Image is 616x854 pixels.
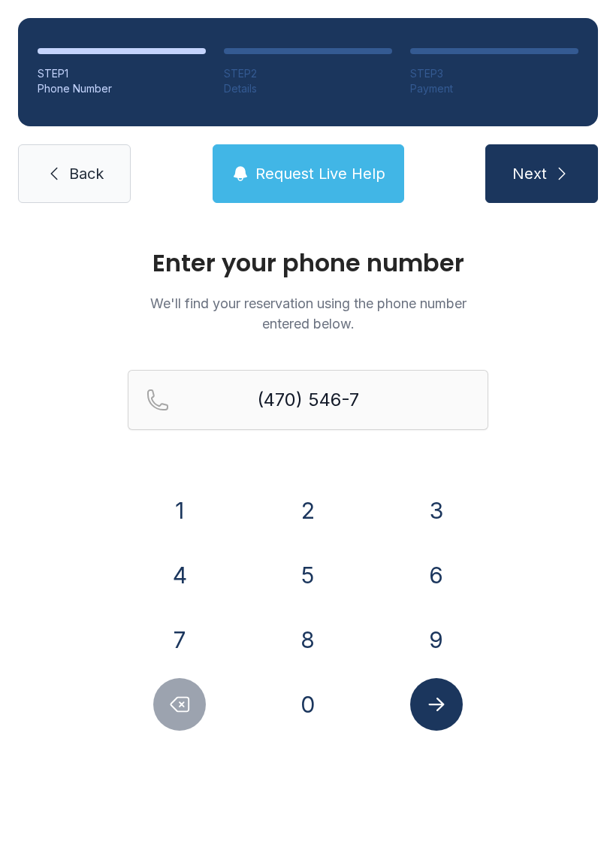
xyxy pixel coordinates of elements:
button: 9 [410,613,463,666]
button: 8 [282,613,334,666]
button: Submit lookup form [410,678,463,731]
button: 4 [153,549,206,601]
button: 2 [282,484,334,537]
button: 5 [282,549,334,601]
div: Details [224,81,392,96]
div: STEP 3 [410,66,578,81]
h1: Enter your phone number [128,251,488,275]
button: 0 [282,678,334,731]
div: STEP 1 [38,66,206,81]
span: Back [69,163,104,184]
div: Payment [410,81,578,96]
div: Phone Number [38,81,206,96]
span: Request Live Help [255,163,385,184]
span: Next [512,163,547,184]
button: 3 [410,484,463,537]
button: 6 [410,549,463,601]
div: STEP 2 [224,66,392,81]
p: We'll find your reservation using the phone number entered below. [128,293,488,334]
button: 7 [153,613,206,666]
button: Delete number [153,678,206,731]
input: Reservation phone number [128,370,488,430]
button: 1 [153,484,206,537]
